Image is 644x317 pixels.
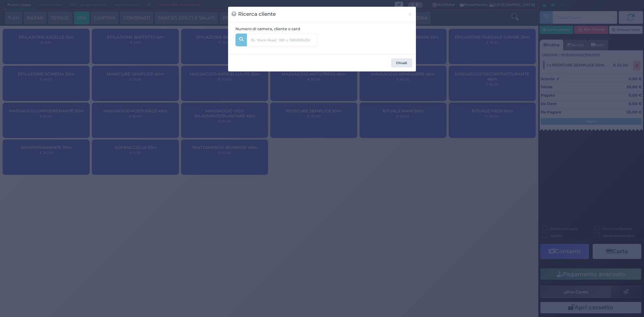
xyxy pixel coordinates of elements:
input: Es. 'Mario Rossi', '220' o '108123234234' [247,34,317,46]
button: Chiudi [404,7,416,22]
h3: Ricerca cliente [232,10,276,18]
label: Numero di camera, cliente o card [235,26,300,32]
button: Chiudi [391,58,412,68]
span: × [408,10,412,18]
